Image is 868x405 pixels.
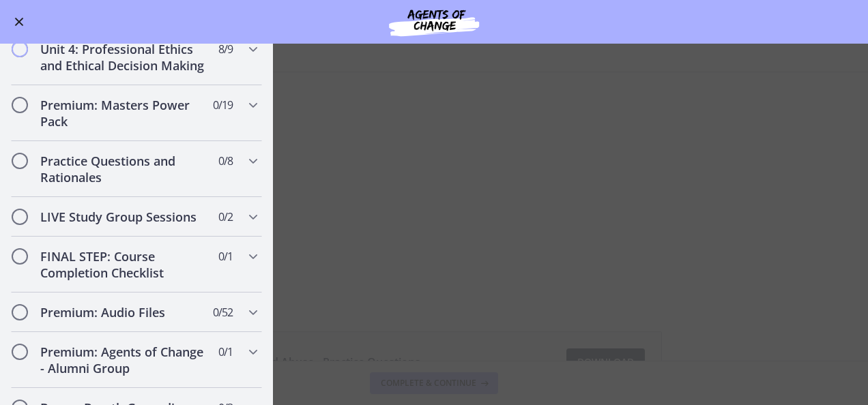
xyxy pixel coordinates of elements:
img: Agents of Change [352,5,516,38]
span: 0 / 1 [218,344,233,360]
h2: FINAL STEP: Course Completion Checklist [40,248,207,281]
span: 8 / 9 [218,41,233,57]
h2: Practice Questions and Rationales [40,153,207,185]
span: 0 / 1 [218,248,233,265]
span: 0 / 8 [218,153,233,169]
h2: Premium: Masters Power Pack [40,97,207,130]
h2: LIVE Study Group Sessions [40,209,207,225]
span: 0 / 52 [213,304,233,320]
button: Enable menu [11,14,27,30]
h2: Unit 4: Professional Ethics and Ethical Decision Making [40,41,207,74]
h2: Premium: Audio Files [40,304,207,320]
span: 0 / 19 [213,97,233,113]
span: 0 / 2 [218,209,233,225]
h2: Premium: Agents of Change - Alumni Group [40,344,207,376]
